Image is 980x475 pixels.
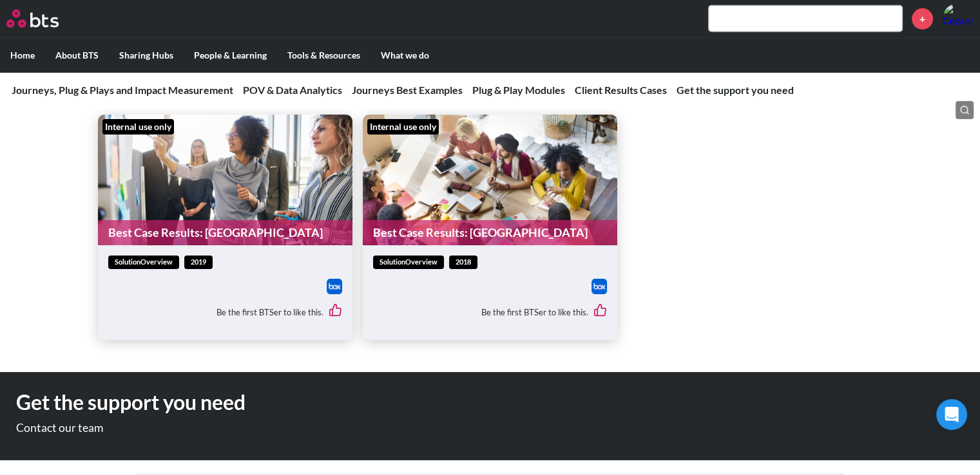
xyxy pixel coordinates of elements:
[943,3,974,34] a: Profile
[370,39,439,72] label: What we do
[327,279,342,294] a: Download file from Box
[943,3,974,34] img: Cezanne Powell
[677,84,794,96] a: Get the support you need
[363,220,617,245] a: Best Case Results: [GEOGRAPHIC_DATA]
[243,84,342,96] a: POV & Data Analytics
[109,39,184,72] label: Sharing Hubs
[6,10,82,28] a: Go home
[936,399,967,430] div: Open Intercom Messenger
[184,39,277,72] label: People & Learning
[449,256,477,269] span: 2018
[16,422,547,434] p: Contact our team
[108,294,342,330] div: Be the first BTSer to like this.
[45,39,109,72] label: About BTS
[373,294,607,330] div: Be the first BTSer to like this.
[472,84,565,96] a: Plug & Play Modules
[277,39,370,72] label: Tools & Resources
[184,256,213,269] span: 2019
[591,279,607,294] img: Box logo
[6,10,59,28] img: BTS Logo
[352,84,463,96] a: Journeys Best Examples
[16,388,680,417] h1: Get the support you need
[102,119,174,135] div: Internal use only
[367,119,439,135] div: Internal use only
[591,279,607,294] a: Download file from Box
[912,8,933,30] a: +
[327,279,342,294] img: Box logo
[98,220,352,245] a: Best Case Results: [GEOGRAPHIC_DATA]
[12,84,233,96] a: Journeys, Plug & Plays and Impact Measurement
[108,256,179,269] span: solutionOverview
[575,84,667,96] a: Client Results Cases
[373,256,444,269] span: solutionOverview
